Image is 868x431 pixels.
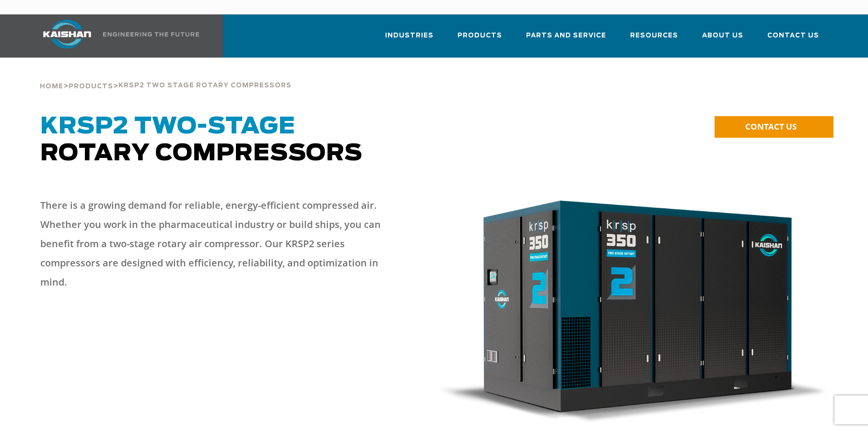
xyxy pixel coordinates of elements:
span: About Us [702,30,743,41]
img: krsp350 [440,201,828,426]
a: Parts and Service [526,23,606,56]
a: Products [69,82,113,90]
p: There is a growing demand for reliable, energy-efficient compressed air. Whether you work in the ... [40,196,396,292]
img: Engineering the future [103,32,199,36]
span: KRSP2 Two-Stage [40,115,295,138]
span: Products [457,30,502,41]
span: Home [40,84,63,90]
a: About Us [702,23,743,56]
img: kaishan logo [31,20,103,48]
span: CONTACT US [745,121,797,132]
a: Contact Us [767,23,819,56]
div: > > [40,58,292,94]
a: CONTACT US [715,116,833,138]
span: Rotary Compressors [40,115,363,165]
span: Resources [630,30,678,41]
a: Home [40,82,63,90]
span: Parts and Service [526,30,606,41]
a: Products [457,23,502,56]
span: Contact Us [767,30,819,41]
span: Products [69,84,113,90]
span: krsp2 two stage rotary compressors [118,83,292,89]
span: Industries [385,30,434,41]
a: Resources [630,23,678,56]
a: Kaishan USA [31,14,201,58]
a: Industries [385,23,434,56]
